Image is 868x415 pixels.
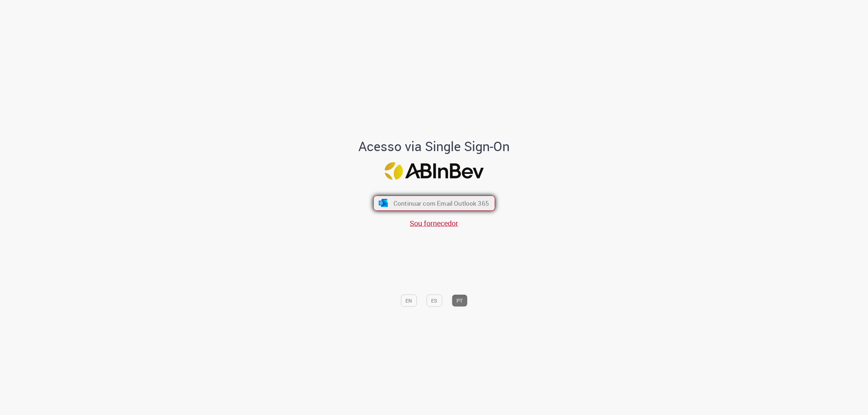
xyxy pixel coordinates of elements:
[393,199,489,207] span: Continuar com Email Outlook 365
[373,196,495,211] button: ícone Azure/Microsoft 360 Continuar com Email Outlook 365
[452,294,467,307] button: PT
[426,294,442,307] button: ES
[334,139,535,154] h1: Acesso via Single Sign-On
[384,162,484,180] img: Logo ABInBev
[378,199,388,207] img: ícone Azure/Microsoft 360
[410,218,458,228] a: Sou fornecedor
[401,294,417,307] button: EN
